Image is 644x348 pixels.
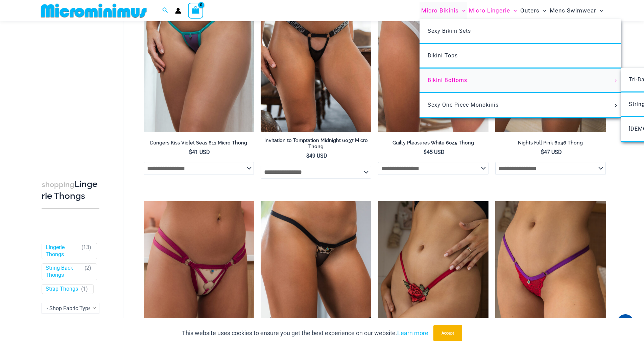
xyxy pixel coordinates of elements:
[378,140,488,149] a: Guilty Pleasures White 6045 Thong
[81,244,91,258] span: ( )
[541,149,562,155] bdi: 47 USD
[175,8,181,14] a: Account icon link
[495,140,606,146] h2: Nights Fall Pink 6046 Thong
[83,286,86,292] span: 1
[421,2,459,19] span: Micro Bikinis
[46,265,81,279] a: String Back Thongs
[519,2,548,19] a: OutersMenu ToggleMenu Toggle
[42,23,102,158] iframe: TrustedSite Certified
[469,2,510,19] span: Micro Lingerie
[540,2,546,19] span: Menu Toggle
[189,149,192,155] span: $
[144,140,254,146] h2: Dangers Kiss Violet Seas 611 Micro Thong
[42,303,99,314] span: - Shop Fabric Type
[520,2,540,19] span: Outers
[510,2,517,19] span: Menu Toggle
[261,137,371,150] h2: Invitation to Temptation Midnight 6037 Micro Thong
[378,140,488,146] h2: Guilty Pleasures White 6045 Thong
[428,77,467,83] span: Bikini Bottoms
[495,140,606,149] a: Nights Fall Pink 6046 Thong
[397,329,428,337] a: Learn more
[42,180,74,189] span: shopping
[428,52,458,59] span: Bikini Tops
[47,305,91,312] span: - Shop Fabric Type
[420,44,621,69] a: Bikini Tops
[420,93,621,118] a: Sexy One Piece MonokinisMenu ToggleMenu Toggle
[188,3,204,18] a: View Shopping Cart, empty
[419,1,606,20] nav: Site Navigation
[433,325,462,341] button: Accept
[428,28,471,34] span: Sexy Bikini Sets
[459,2,466,19] span: Menu Toggle
[261,137,371,153] a: Invitation to Temptation Midnight 6037 Micro Thong
[306,153,327,159] bdi: 49 USD
[424,149,427,155] span: $
[46,286,78,293] a: Strap Thongs
[38,3,149,18] img: MM SHOP LOGO FLAT
[548,2,605,19] a: Mens SwimwearMenu ToggleMenu Toggle
[596,2,603,19] span: Menu Toggle
[424,149,445,155] bdi: 45 USD
[182,328,428,338] p: This website uses cookies to ensure you get the best experience on our website.
[81,286,88,293] span: ( )
[189,149,210,155] bdi: 41 USD
[612,104,619,107] span: Menu Toggle
[42,303,99,314] span: - Shop Fabric Type
[612,79,619,83] span: Menu Toggle
[541,149,544,155] span: $
[467,2,519,19] a: Micro LingerieMenu ToggleMenu Toggle
[83,244,89,250] span: 13
[46,244,78,258] a: Lingerie Thongs
[428,102,499,108] span: Sexy One Piece Monokinis
[162,6,168,15] a: Search icon link
[550,2,596,19] span: Mens Swimwear
[420,69,621,93] a: Bikini BottomsMenu ToggleMenu Toggle
[42,179,99,202] h3: Lingerie Thongs
[144,140,254,149] a: Dangers Kiss Violet Seas 611 Micro Thong
[85,265,91,279] span: ( )
[420,19,621,44] a: Sexy Bikini Sets
[306,153,309,159] span: $
[86,265,89,271] span: 2
[420,2,467,19] a: Micro BikinisMenu ToggleMenu Toggle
